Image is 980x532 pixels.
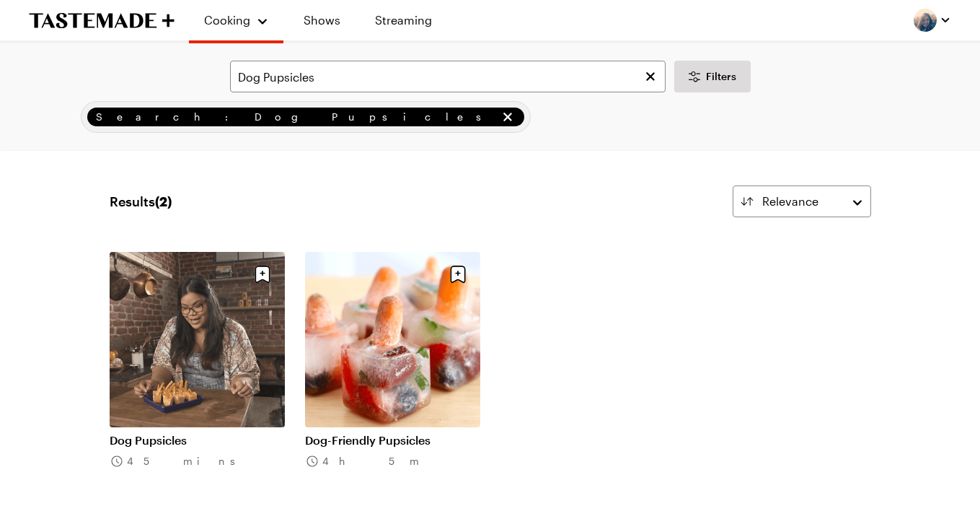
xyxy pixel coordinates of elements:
span: Cooking [204,13,250,27]
span: Relevance [762,193,818,210]
span: Filters [706,69,736,84]
button: Desktop filters [674,61,751,92]
button: Profile picture [914,9,951,32]
a: To Tastemade Home Page [29,12,175,29]
span: ( 2 ) [155,193,172,209]
button: Save recipe [444,261,472,288]
a: Dog Pupsicles [110,433,285,448]
a: Dog-Friendly Pupsicles [305,433,480,448]
button: remove Search: Dog Pupsicles [500,109,516,125]
button: Relevance [733,186,871,217]
button: Clear search [643,69,658,84]
span: Search: Dog Pupsicles [96,109,497,125]
img: Profile picture [914,9,937,32]
span: Results [110,191,172,212]
button: Save recipe [249,261,276,288]
button: Cooking [203,6,269,35]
